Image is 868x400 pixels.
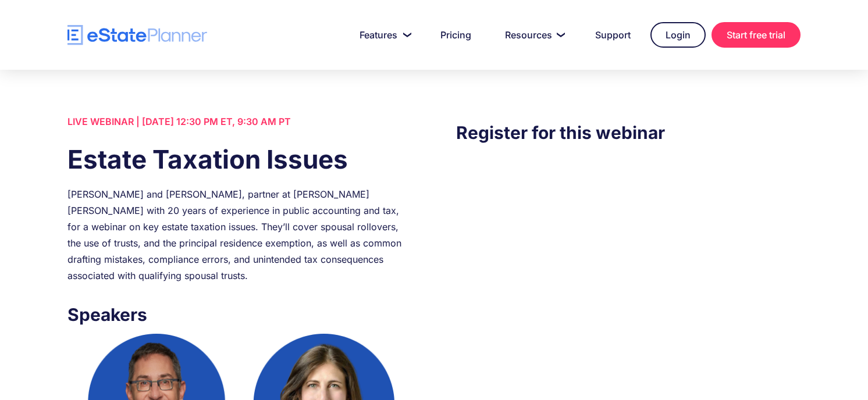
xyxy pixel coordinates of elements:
a: Support [581,23,645,47]
div: LIVE WEBINAR | [DATE] 12:30 PM ET, 9:30 AM PT [67,113,412,130]
div: [PERSON_NAME] and [PERSON_NAME], partner at [PERSON_NAME] [PERSON_NAME] with 20 years of experien... [67,186,412,284]
h3: Register for this webinar [456,119,801,146]
iframe: Form 0 [456,169,801,367]
h1: Estate Taxation Issues [67,141,412,177]
a: Resources [491,23,575,47]
a: Pricing [426,23,485,47]
a: Features [346,23,421,47]
h3: Speakers [67,301,412,328]
a: home [67,25,207,45]
a: Login [650,22,706,48]
a: Start free trial [712,22,801,48]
